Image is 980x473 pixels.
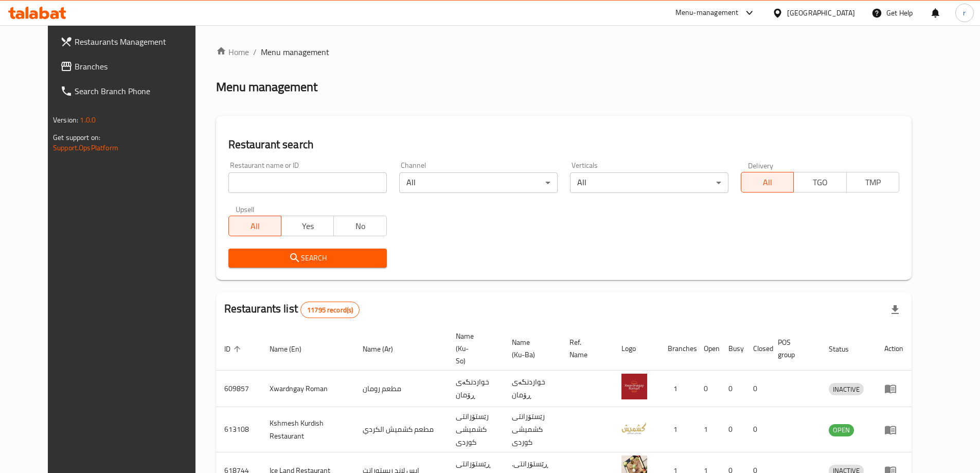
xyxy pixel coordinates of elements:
[829,424,854,436] span: OPEN
[745,407,770,452] td: 0
[846,172,899,192] button: TMP
[745,175,790,190] span: All
[829,383,864,395] div: INACTIVE
[80,113,96,127] span: 1.0.0
[660,327,696,371] th: Branches
[53,131,100,144] span: Get support on:
[216,46,249,58] a: Home
[228,172,387,193] input: Search for restaurant name or ID..
[300,302,360,318] div: Total records count
[696,371,720,407] td: 0
[613,327,660,371] th: Logo
[399,172,558,193] div: All
[696,327,720,371] th: Open
[660,407,696,452] td: 1
[52,79,211,103] a: Search Branch Phone
[301,305,359,315] span: 11795 record(s)
[621,415,647,441] img: Kshmesh Kurdish Restaurant
[53,141,118,154] a: Support.OpsPlatform
[793,172,846,192] button: TGO
[876,327,912,371] th: Action
[745,371,770,407] td: 0
[963,7,966,19] span: r
[720,407,745,452] td: 0
[741,172,794,192] button: All
[224,343,244,355] span: ID
[570,172,728,193] div: All
[512,336,549,361] span: Name (Ku-Ba)
[829,383,864,395] span: INACTIVE
[798,175,842,190] span: TGO
[884,382,903,395] div: Menu
[354,371,448,407] td: مطعم رومان
[228,216,281,236] button: All
[884,424,903,436] div: Menu
[883,297,907,322] div: Export file
[851,175,895,190] span: TMP
[787,7,855,19] div: [GEOGRAPHIC_DATA]
[448,407,504,452] td: رێستۆرانتی کشمیشى كوردى
[660,371,696,407] td: 1
[75,60,203,73] span: Branches
[448,371,504,407] td: خواردنگەی ڕۆمان
[236,205,255,213] label: Upsell
[504,371,561,407] td: خواردنگەی ڕۆمان
[829,424,854,436] div: OPEN
[286,219,330,234] span: Yes
[216,46,912,58] nav: breadcrumb
[52,54,211,79] a: Branches
[696,407,720,452] td: 1
[675,7,739,19] div: Menu-management
[720,371,745,407] td: 0
[228,249,387,268] button: Search
[270,343,315,355] span: Name (En)
[233,219,277,234] span: All
[363,343,406,355] span: Name (Ar)
[569,336,601,361] span: Ref. Name
[621,374,647,399] img: Xwardngay Roman
[720,327,745,371] th: Busy
[778,336,808,361] span: POS group
[216,79,317,95] h2: Menu management
[748,162,774,169] label: Delivery
[261,407,354,452] td: Kshmesh Kurdish Restaurant
[53,113,78,127] span: Version:
[228,137,899,152] h2: Restaurant search
[52,29,211,54] a: Restaurants Management
[354,407,448,452] td: مطعم كشميش الكردي
[216,371,261,407] td: 609857
[504,407,561,452] td: رێستۆرانتی کشمیشى كوردى
[338,219,382,234] span: No
[237,252,379,265] span: Search
[456,330,491,367] span: Name (Ku-So)
[333,216,386,236] button: No
[281,216,334,236] button: Yes
[261,371,354,407] td: Xwardngay Roman
[261,46,329,58] span: Menu management
[745,327,770,371] th: Closed
[75,85,203,97] span: Search Branch Phone
[224,301,360,318] h2: Restaurants list
[216,407,261,452] td: 613108
[829,343,862,355] span: Status
[253,46,257,58] li: /
[75,36,203,48] span: Restaurants Management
